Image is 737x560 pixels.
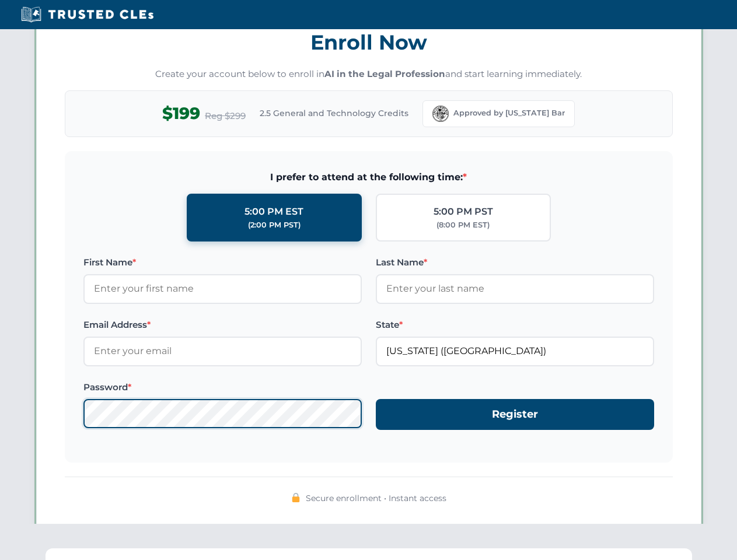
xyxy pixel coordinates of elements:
[162,100,200,127] span: $199
[65,68,673,81] p: Create your account below to enroll in and start learning immediately.
[65,24,673,61] h3: Enroll Now
[205,109,246,123] span: Reg $299
[83,274,362,303] input: Enter your first name
[244,204,303,219] div: 5:00 PM EST
[436,219,490,231] div: (8:00 PM EST)
[306,492,446,505] span: Secure enrollment • Instant access
[83,170,654,185] span: I prefer to attend at the following time:
[83,318,362,332] label: Email Address
[18,6,157,23] img: Trusted CLEs
[453,107,565,119] span: Approved by [US_STATE] Bar
[83,380,362,394] label: Password
[376,399,654,430] button: Register
[291,493,301,502] img: 🔒
[83,256,362,269] label: First Name
[432,106,449,122] img: Florida Bar
[248,219,301,231] div: (2:00 PM PST)
[83,337,362,366] input: Enter your email
[324,68,445,79] strong: AI in the Legal Profession
[434,204,493,219] div: 5:00 PM PST
[376,274,654,303] input: Enter your last name
[376,337,654,366] input: Florida (FL)
[260,107,408,120] span: 2.5 General and Technology Credits
[376,318,654,332] label: State
[376,256,654,269] label: Last Name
